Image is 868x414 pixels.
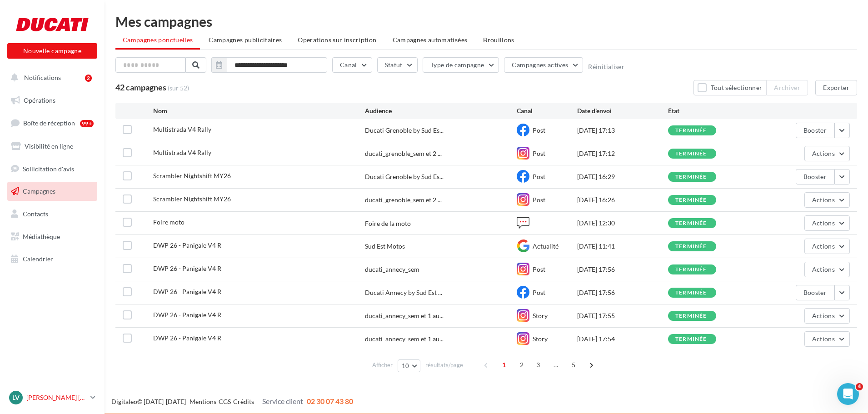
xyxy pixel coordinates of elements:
span: Post [533,173,545,180]
span: Post [533,265,545,273]
span: Opérations [24,96,55,104]
span: Story [533,312,548,319]
span: Actions [812,219,835,227]
span: Brouillons [483,36,514,44]
span: ducati_grenoble_sem et 2 ... [365,149,442,158]
span: Campagnes publicitaires [209,36,282,44]
div: terminée [675,128,707,134]
button: Booster [796,285,834,300]
span: Contacts [23,210,48,218]
div: [DATE] 17:56 [577,265,668,274]
a: Opérations [5,91,99,110]
span: Foire moto [153,218,185,226]
span: DWP 26 - Panigale V4 R [153,264,221,272]
a: Médiathèque [5,227,99,246]
button: Actions [804,192,850,208]
span: ducati_annecy_sem et 1 au... [365,311,444,320]
span: Post [533,126,545,134]
div: terminée [675,220,707,226]
span: Ducati Grenoble by Sud Es... [365,126,444,135]
span: (sur 52) [168,84,189,93]
div: [DATE] 11:41 [577,242,668,251]
span: Story [533,335,548,343]
a: Calendrier [5,249,99,269]
span: Campagnes automatisées [393,36,468,44]
span: Afficher [372,361,393,369]
a: Contacts [5,205,99,224]
span: Sollicitation d'avis [23,165,74,172]
span: DWP 26 - Panigale V4 R [153,288,221,295]
span: Post [533,196,545,204]
a: CGS [219,398,231,405]
div: [DATE] 17:56 [577,288,668,297]
span: Post [533,289,545,296]
div: Canal [517,106,577,115]
span: Service client [262,397,303,405]
span: 10 [402,362,409,369]
span: Actions [812,242,835,250]
a: Crédits [233,398,254,405]
span: Operations sur inscription [298,36,376,44]
a: Digitaleo [111,398,137,405]
button: Canal [332,57,372,73]
button: Réinitialiser [588,63,624,70]
div: [DATE] 16:29 [577,172,668,181]
a: Campagnes [5,182,99,201]
div: [DATE] 16:26 [577,195,668,205]
button: Tout sélectionner [693,80,766,95]
div: terminée [675,174,707,180]
div: ducati_annecy_sem [365,265,419,274]
div: Sud Est Motos [365,242,405,251]
span: 02 30 07 43 80 [307,397,353,405]
div: [DATE] 17:12 [577,149,668,158]
div: terminée [675,336,707,342]
a: Mentions [190,398,216,405]
span: Ducati Annecy by Sud Est ... [365,288,442,297]
div: terminée [675,290,707,296]
span: Campagnes [23,187,55,195]
span: Actions [812,312,835,319]
span: 2 [514,358,529,372]
div: État [668,106,759,115]
iframe: Intercom live chat [837,383,859,405]
div: 2 [85,75,92,82]
span: 5 [566,358,581,372]
span: 4 [856,383,863,390]
span: Notifications [24,74,61,81]
div: terminée [675,267,707,273]
button: Campagnes actives [504,57,583,73]
button: Actions [804,308,850,324]
button: Archiver [766,80,808,95]
button: Notifications 2 [5,68,95,87]
button: Nouvelle campagne [7,43,97,59]
button: Actions [804,215,850,231]
span: Campagnes actives [512,61,568,69]
a: Lv [PERSON_NAME] [PERSON_NAME] [7,389,97,406]
button: Type de campagne [423,57,499,73]
div: 99+ [80,120,94,127]
button: 10 [398,359,421,372]
button: Actions [804,331,850,347]
span: 42 campagnes [115,82,166,92]
button: Actions [804,262,850,277]
div: terminée [675,313,707,319]
p: [PERSON_NAME] [PERSON_NAME] [26,393,87,402]
span: ... [549,358,563,372]
button: Statut [377,57,418,73]
span: Actualité [533,242,559,250]
div: Date d'envoi [577,106,668,115]
span: Actions [812,196,835,204]
span: résultats/page [425,361,463,369]
div: terminée [675,244,707,249]
span: Scrambler Nightshift MY26 [153,172,231,180]
div: [DATE] 17:13 [577,126,668,135]
span: Boîte de réception [23,119,75,127]
span: 3 [531,358,545,372]
span: Calendrier [23,255,53,263]
span: Actions [812,335,835,343]
div: Audience [365,106,516,115]
div: Mes campagnes [115,15,857,28]
span: Multistrada V4 Rally [153,149,211,156]
span: 1 [497,358,511,372]
span: Lv [12,393,20,402]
